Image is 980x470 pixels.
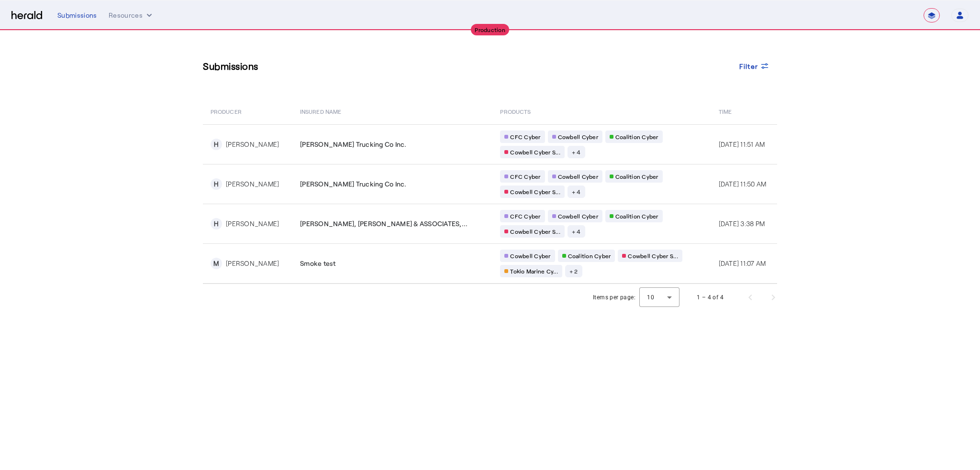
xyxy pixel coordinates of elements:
span: [PERSON_NAME] Trucking Co Inc. [300,140,407,149]
div: Production [471,24,509,35]
span: [DATE] 11:51 AM [719,140,765,148]
span: CFC Cyber [510,173,540,180]
span: PRODUCTS [500,106,531,116]
span: CFC Cyber [510,212,540,220]
span: Cowbell Cyber [558,133,598,141]
span: [PERSON_NAME] Trucking Co Inc. [300,179,407,189]
span: Coalition Cyber [568,252,611,260]
div: [PERSON_NAME] [226,259,279,268]
span: Time [719,106,732,116]
div: [PERSON_NAME] [226,219,279,229]
div: 1 – 4 of 4 [697,293,724,302]
span: Insured Name [300,106,341,116]
table: Table view of all submissions by your platform [203,98,777,284]
span: CFC Cyber [510,133,540,141]
div: Submissions [57,11,97,20]
span: Tokio Marine Cy... [510,267,558,275]
span: Coalition Cyber [615,212,658,220]
span: + 2 [569,267,578,275]
span: PRODUCER [211,106,242,116]
div: H [211,139,222,150]
span: Cowbell Cyber S... [628,252,678,260]
div: M [211,258,222,269]
span: [DATE] 3:38 PM [719,219,765,228]
div: H [211,218,222,230]
span: Cowbell Cyber [510,252,550,260]
span: [PERSON_NAME], [PERSON_NAME] & ASSOCIATES,... [300,219,468,229]
span: Coalition Cyber [615,173,658,180]
span: Cowbell Cyber S... [510,228,560,235]
span: Cowbell Cyber S... [510,148,560,156]
span: [DATE] 11:50 AM [719,180,767,188]
span: Cowbell Cyber S... [510,188,560,196]
span: Filter [739,61,758,71]
span: Cowbell Cyber [558,212,598,220]
span: Coalition Cyber [615,133,658,141]
span: Smoke test [300,259,336,268]
img: Herald Logo [11,11,42,20]
span: Cowbell Cyber [558,173,598,180]
span: [DATE] 11:07 AM [719,259,766,267]
span: + 4 [572,188,581,196]
span: + 4 [572,148,581,156]
div: H [211,178,222,190]
span: + 4 [572,228,581,235]
h3: Submissions [203,59,258,73]
div: [PERSON_NAME] [226,179,279,189]
button: Resources dropdown menu [109,11,154,20]
div: [PERSON_NAME] [226,140,279,149]
div: Items per page: [593,293,635,302]
button: Filter [732,57,778,75]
